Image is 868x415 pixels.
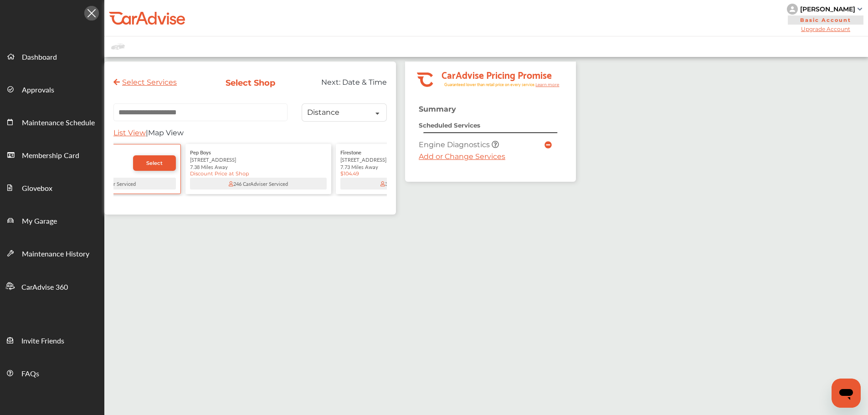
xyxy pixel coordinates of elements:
[111,41,125,52] img: placeholder_car.fcab19be.svg
[0,72,104,105] a: Approvals
[113,128,387,142] div: |
[419,105,456,113] strong: Summary
[340,149,361,156] span: Firestone
[210,78,291,88] div: Select Shop
[0,105,104,138] a: Maintenance Schedule
[442,66,552,82] tspan: CarAdvise Pricing Promise
[858,8,862,10] img: sCxJUJ+qAmfqhQGDUl18vwLg4ZYJ6CxN7XmbOMBAAAAAElFTkSuQmCC
[190,156,327,163] div: [STREET_ADDRESS]
[133,155,176,171] a: Select
[340,170,477,177] div: $104.49
[0,171,104,204] a: Glovebox
[190,163,327,170] div: 7.38 Miles Away
[788,15,863,25] span: Basic Account
[22,248,89,260] span: Maintenance History
[22,84,54,96] span: Approvals
[0,40,104,72] a: Dashboard
[190,149,211,156] span: Pep Boys
[21,335,64,347] span: Invite Friends
[419,152,505,161] a: Add or Change Services
[340,163,477,170] div: 7.73 Miles Away
[535,82,560,87] tspan: Learn more
[148,128,184,137] span: Map View
[113,128,146,137] span: List View
[800,5,855,13] div: [PERSON_NAME]
[21,282,68,293] span: CarAdvise 360
[444,82,535,87] tspan: Guaranteed lower than retail price on every service.
[22,183,52,195] span: Glovebox
[190,178,327,190] div: 246 CarAdviser Serviced
[0,204,104,236] a: My Garage
[832,379,861,408] iframe: Button to launch messaging window
[307,109,339,116] div: Distance
[0,236,104,269] a: Maintenance History
[342,78,387,87] span: Date & Time
[298,78,394,95] div: Next:
[146,160,163,166] span: Select
[340,156,477,163] div: [STREET_ADDRESS]
[787,4,798,15] img: knH8PDtVvWoAbQRylUukY18CTiRevjo20fAtgn5MLBQj4uumYvk2MzTtcAIzfGAtb1XOLVMAvhLuqoNAbL4reqehy0jehNKdM...
[340,178,477,190] div: 39 CarAdviser Serviced
[22,215,57,227] span: My Garage
[190,170,327,177] div: Discount Price at Shop
[84,6,99,20] img: Icon.5fd9dcc7.svg
[22,117,95,129] span: Maintenance Schedule
[787,26,864,32] span: Upgrade Account
[419,140,492,149] span: Engine Diagnostics
[113,78,177,87] a: Select Services
[22,51,57,63] span: Dashboard
[22,150,79,162] span: Membership Card
[419,122,480,129] strong: Scheduled Services
[0,138,104,171] a: Membership Card
[21,368,39,380] span: FAQs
